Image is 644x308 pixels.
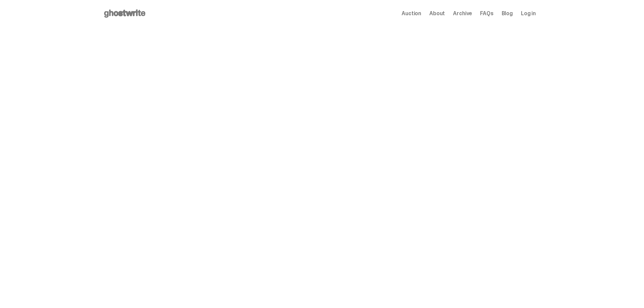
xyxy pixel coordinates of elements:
a: FAQs [480,11,493,16]
a: About [429,11,445,16]
a: Blog [502,11,513,16]
a: Auction [402,11,421,16]
a: Archive [453,11,472,16]
a: Log in [521,11,536,16]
